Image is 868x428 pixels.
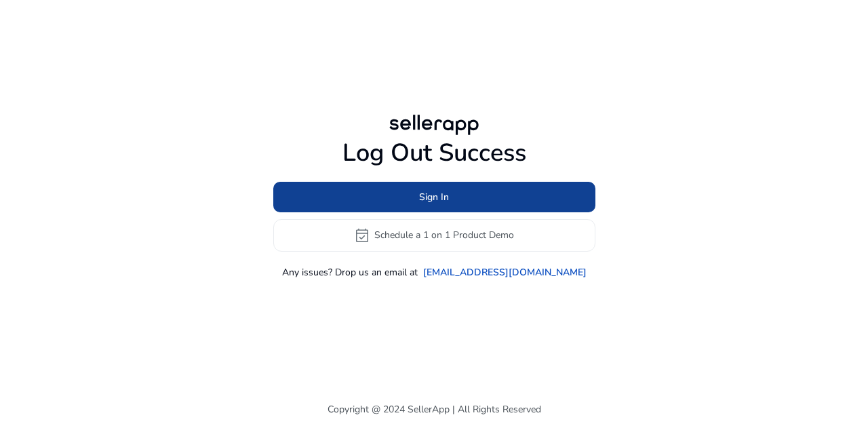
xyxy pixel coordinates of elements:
p: Any issues? Drop us an email at [282,265,418,279]
button: event_availableSchedule a 1 on 1 Product Demo [273,219,595,252]
h1: Log Out Success [273,138,595,168]
span: event_available [354,227,370,244]
a: [EMAIL_ADDRESS][DOMAIN_NAME] [423,265,587,279]
button: Sign In [273,182,595,212]
span: Sign In [419,190,449,204]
